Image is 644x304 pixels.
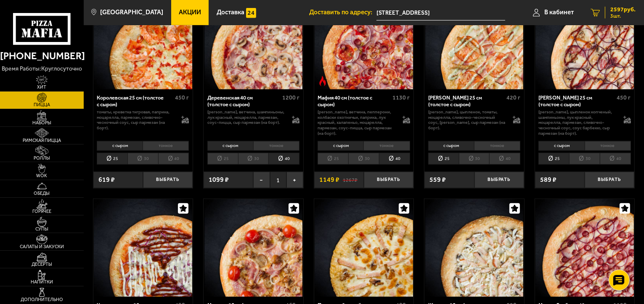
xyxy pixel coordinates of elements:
button: Выбрать [143,172,193,188]
p: [PERSON_NAME], ветчина, пепперони, колбаски охотничьи, паприка, лук красный, халапеньо, моцарелла... [318,110,395,136]
img: Мюнхен 25 см (толстое с сыром) [204,199,303,297]
li: 25 [538,153,569,165]
img: 15daf4d41897b9f0e9f617042186c801.svg [246,8,256,18]
span: 1099 ₽ [209,176,229,183]
span: Доставка [217,9,244,16]
li: 25 [207,153,238,165]
li: тонкое [363,141,410,151]
span: 1130 г [393,94,410,101]
div: Мафия 40 см (толстое с сыром) [318,94,390,107]
div: Королевская 25 см (толстое с сыром) [97,94,173,107]
li: 30 [238,153,269,165]
li: 40 [158,153,189,165]
p: [PERSON_NAME], ветчина, шампиньоны, лук красный, моцарелла, пармезан, соус-пицца, сыр пармезан (н... [207,110,285,126]
span: 1149 ₽ [319,176,339,183]
li: 25 [97,153,127,165]
li: 25 [318,153,348,165]
li: с сыром [428,141,474,151]
li: 25 [428,153,459,165]
button: Выбрать [474,172,524,188]
span: 450 г [617,94,631,101]
li: тонкое [143,141,189,151]
button: Выбрать [364,172,413,188]
li: 30 [459,153,490,165]
li: тонкое [253,141,299,151]
div: [PERSON_NAME] 25 см (толстое с сыром) [538,94,615,107]
span: [GEOGRAPHIC_DATA] [100,9,163,16]
a: Пикантный цыплёнок сулугуни 25 см (толстое с сыром) [314,199,414,297]
li: с сыром [207,141,253,151]
li: 40 [268,153,299,165]
input: Ваш адрес доставки [376,5,505,21]
div: Деревенская 40 см (толстое с сыром) [207,94,280,107]
button: + [286,172,303,188]
li: 30 [348,153,379,165]
li: с сыром [318,141,363,151]
img: Жюльен 25 см (толстое с сыром) [425,199,524,297]
li: с сыром [538,141,584,151]
p: [PERSON_NAME], цыпленок копченый, шампиньоны, лук красный, моцарелла, пармезан, сливочно-чесночны... [538,110,616,136]
a: Жюльен 25 см (толстое с сыром) [424,199,524,297]
span: 450 г [175,94,189,101]
span: 1200 г [282,94,299,101]
span: В кабинет [544,9,574,16]
span: 2597 руб. [610,7,636,13]
span: 619 ₽ [98,176,115,183]
span: Доставить по адресу: [309,9,376,16]
button: − [253,172,270,188]
li: тонкое [585,141,631,151]
li: 40 [600,153,631,165]
span: Ленинградская область, Всеволожск, Василеозерская улица, 2 [376,5,505,21]
div: [PERSON_NAME] 25 см (толстое с сыром) [428,94,504,107]
img: Острое блюдо [318,76,328,86]
li: тонкое [474,141,520,151]
a: Мясная Барбекю 40 см (толстое с сыром) [535,199,635,297]
a: Четыре сезона 25 см (толстое с сыром) [93,199,193,297]
span: Акции [179,9,201,16]
span: 559 ₽ [429,176,446,183]
li: 40 [489,153,520,165]
li: с сыром [97,141,143,151]
span: 1 [270,172,286,188]
img: Мясная Барбекю 40 см (толстое с сыром) [535,199,634,297]
s: 1267 ₽ [343,176,358,183]
span: 589 ₽ [540,176,557,183]
li: 30 [127,153,158,165]
span: 420 г [506,94,520,101]
li: 30 [569,153,600,165]
a: Мюнхен 25 см (толстое с сыром) [204,199,303,297]
button: Выбрать [585,172,634,188]
span: 3 шт. [610,13,636,18]
p: томаты, креветка тигровая, паприка, моцарелла, пармезан, сливочно-чесночный соус, сыр пармезан (н... [97,110,175,131]
img: Пикантный цыплёнок сулугуни 25 см (толстое с сыром) [315,199,413,297]
li: 40 [379,153,410,165]
img: Четыре сезона 25 см (толстое с сыром) [94,199,192,297]
p: [PERSON_NAME], цыпленок, томаты, моцарелла, сливочно-чесночный соус, [PERSON_NAME], сыр пармезан ... [428,110,506,131]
